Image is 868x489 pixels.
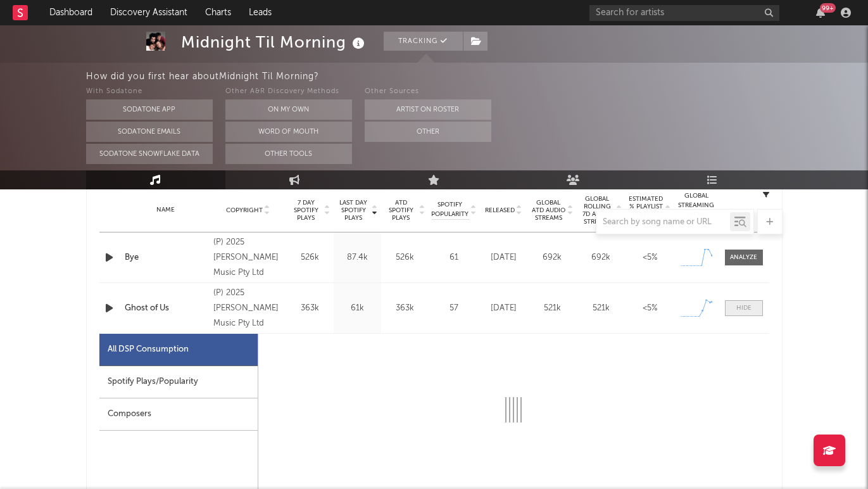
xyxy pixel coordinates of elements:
[86,84,213,99] div: With Sodatone
[580,195,615,225] span: Global Rolling 7D Audio Streams
[337,302,378,315] div: 61k
[384,199,418,222] span: ATD Spotify Plays
[629,251,671,264] div: <5%
[431,200,469,219] span: Spotify Popularity
[213,235,282,281] div: (P) 2025 [PERSON_NAME] Music Pty Ltd
[125,302,208,315] a: Ghost of Us
[580,302,622,315] div: 521k
[365,99,491,120] button: Artist on Roster
[384,32,463,51] button: Tracking
[820,3,836,13] div: 99 +
[289,251,330,264] div: 526k
[86,99,213,120] button: Sodatone App
[531,199,566,222] span: Global ATD Audio Streams
[225,144,352,164] button: Other Tools
[432,251,476,264] div: 61
[531,251,574,264] div: 692k
[596,217,730,227] input: Search by song name or URL
[181,32,368,53] div: Midnight Til Morning
[531,302,574,315] div: 521k
[589,5,779,21] input: Search for artists
[99,398,258,431] div: Composers
[482,302,525,315] div: [DATE]
[225,84,352,99] div: Other A&R Discovery Methods
[213,286,282,331] div: (P) 2025 [PERSON_NAME] Music Pty Ltd
[485,206,515,214] span: Released
[384,302,425,315] div: 363k
[125,251,208,264] a: Bye
[225,122,352,142] button: Word Of Mouth
[289,199,323,222] span: 7 Day Spotify Plays
[365,122,491,142] button: Other
[289,302,330,315] div: 363k
[125,205,208,215] div: Name
[365,84,491,99] div: Other Sources
[384,251,425,264] div: 526k
[629,195,664,225] span: Estimated % Playlist Streams Last Day
[482,251,525,264] div: [DATE]
[86,122,213,142] button: Sodatone Emails
[629,302,671,315] div: <5%
[99,334,258,366] div: All DSP Consumption
[226,206,263,214] span: Copyright
[108,342,189,357] div: All DSP Consumption
[99,366,258,398] div: Spotify Plays/Popularity
[225,99,352,120] button: On My Own
[86,144,213,164] button: Sodatone Snowflake Data
[677,191,715,229] div: Global Streaming Trend (Last 60D)
[816,8,825,18] button: 99+
[337,199,370,222] span: Last Day Spotify Plays
[432,302,476,315] div: 57
[580,251,622,264] div: 692k
[337,251,378,264] div: 87.4k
